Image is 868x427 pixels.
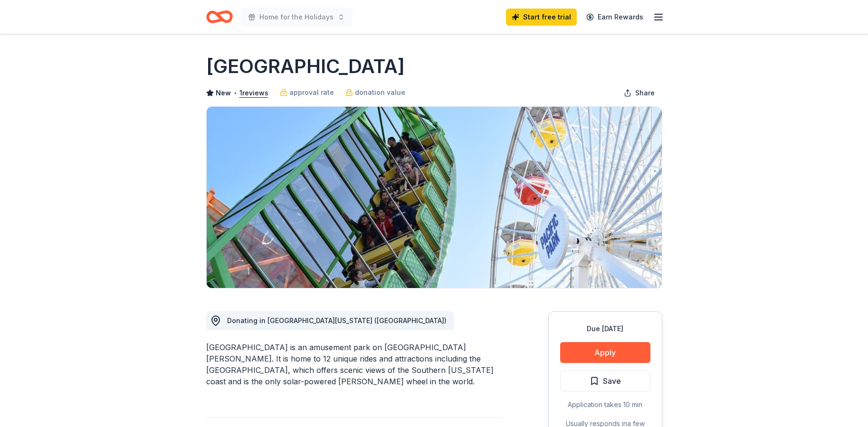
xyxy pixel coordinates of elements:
[206,53,405,80] h1: [GEOGRAPHIC_DATA]
[616,84,662,102] button: Share
[289,87,334,98] span: approval rate
[280,87,334,98] a: approval rate
[506,9,577,26] a: Start free trial
[603,375,621,387] span: Save
[239,87,268,99] button: 1reviews
[560,342,650,363] button: Apply
[560,399,650,410] div: Application takes 10 min
[635,87,655,99] span: Share
[259,11,334,23] span: Home for the Holidays
[560,371,650,391] button: Save
[207,107,662,288] img: Image for Pacific Park
[560,323,650,334] div: Due [DATE]
[227,316,447,325] span: Donating in [GEOGRAPHIC_DATA][US_STATE] ([GEOGRAPHIC_DATA])
[233,89,237,97] span: •
[581,9,649,26] a: Earn Rewards
[355,87,405,98] span: donation value
[206,6,233,28] a: Home
[240,8,353,27] button: Home for the Holidays
[345,87,405,98] a: donation value
[216,87,231,99] span: New
[206,342,503,387] div: [GEOGRAPHIC_DATA] is an amusement park on [GEOGRAPHIC_DATA][PERSON_NAME]. It is home to 12 unique...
